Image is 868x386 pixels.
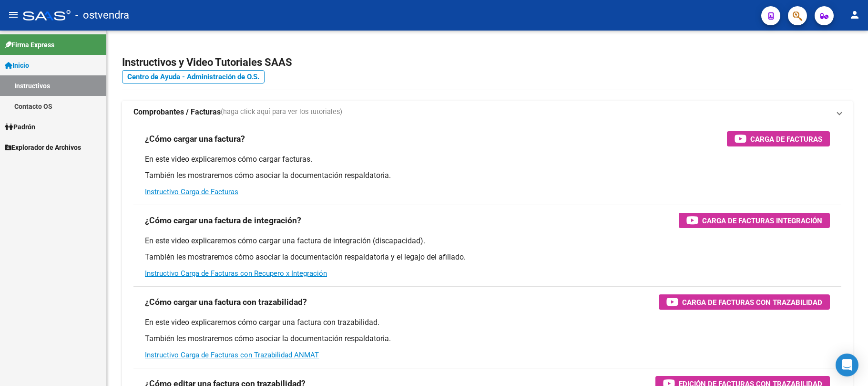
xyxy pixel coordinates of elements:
[702,215,822,227] span: Carga de Facturas Integración
[836,354,858,376] div: Open Intercom Messenger
[133,107,221,117] strong: Comprobantes / Facturas
[145,334,830,344] p: También les mostraremos cómo asociar la documentación respaldatoria.
[5,60,29,71] span: Inicio
[659,294,830,310] button: Carga de Facturas con Trazabilidad
[145,214,301,227] h3: ¿Cómo cargar una factura de integración?
[145,236,830,246] p: En este video explicaremos cómo cargar una factura de integración (discapacidad).
[682,296,822,308] span: Carga de Facturas con Trazabilidad
[122,101,853,124] mat-expansion-panel-header: Comprobantes / Facturas(haga click aquí para ver los tutoriales)
[145,252,830,262] p: También les mostraremos cómo asociar la documentación respaldatoria y el legajo del afiliado.
[849,9,860,21] mat-icon: person
[145,188,238,196] a: Instructivo Carga de Facturas
[75,5,129,26] span: - ostvendra
[145,295,307,309] h3: ¿Cómo cargar una factura con trazabilidad?
[122,53,853,72] h2: Instructivos y Video Tutoriales SAAS
[122,70,265,83] a: Centro de Ayuda - Administración de O.S.
[145,351,319,359] a: Instructivo Carga de Facturas con Trazabilidad ANMAT
[8,9,19,21] mat-icon: menu
[145,132,245,146] h3: ¿Cómo cargar una factura?
[221,107,342,117] span: (haga click aquí para ver los tutoriales)
[145,170,830,181] p: También les mostraremos cómo asociar la documentación respaldatoria.
[5,122,35,132] span: Padrón
[145,317,830,328] p: En este video explicaremos cómo cargar una factura con trazabilidad.
[679,213,830,228] button: Carga de Facturas Integración
[145,269,327,278] a: Instructivo Carga de Facturas con Recupero x Integración
[5,40,54,50] span: Firma Express
[145,154,830,165] p: En este video explicaremos cómo cargar facturas.
[5,142,81,153] span: Explorador de Archivos
[727,131,830,146] button: Carga de Facturas
[750,133,822,145] span: Carga de Facturas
